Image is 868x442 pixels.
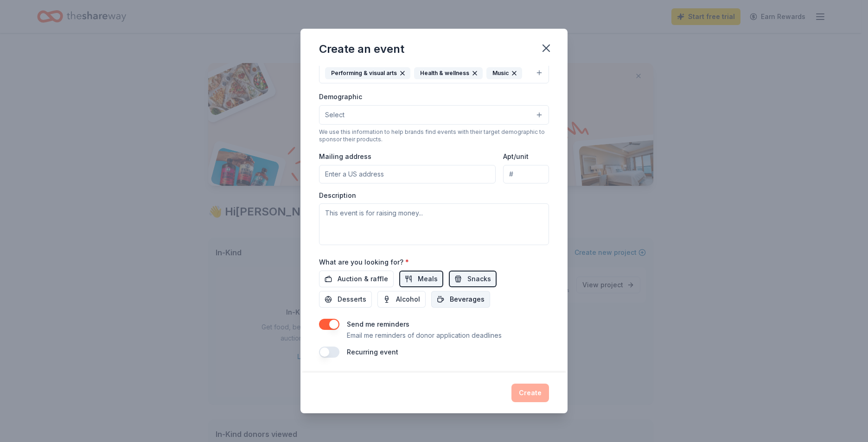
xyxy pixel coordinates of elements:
[467,273,491,284] span: Snacks
[325,109,345,120] span: Select
[418,273,438,284] span: Meals
[399,271,443,287] button: Meals
[396,294,420,305] span: Alcohol
[319,63,549,83] button: Performing & visual artsHealth & wellnessMusic
[450,294,485,305] span: Beverages
[319,271,394,287] button: Auction & raffle
[319,152,371,161] label: Mailing address
[449,271,497,287] button: Snacks
[338,273,388,284] span: Auction & raffle
[377,291,426,308] button: Alcohol
[347,330,502,341] p: Email me reminders of donor application deadlines
[319,92,362,101] label: Demographic
[319,128,549,143] div: We use this information to help brands find events with their target demographic to sponsor their...
[486,67,522,79] div: Music
[319,191,356,200] label: Description
[503,152,529,161] label: Apt/unit
[503,165,549,183] input: #
[414,67,483,79] div: Health & wellness
[319,291,372,308] button: Desserts
[347,320,409,328] label: Send me reminders
[319,258,409,267] label: What are you looking for?
[347,348,398,356] label: Recurring event
[319,105,549,125] button: Select
[431,291,490,308] button: Beverages
[325,67,410,79] div: Performing & visual arts
[319,165,496,183] input: Enter a US address
[319,42,404,57] div: Create an event
[338,294,366,305] span: Desserts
